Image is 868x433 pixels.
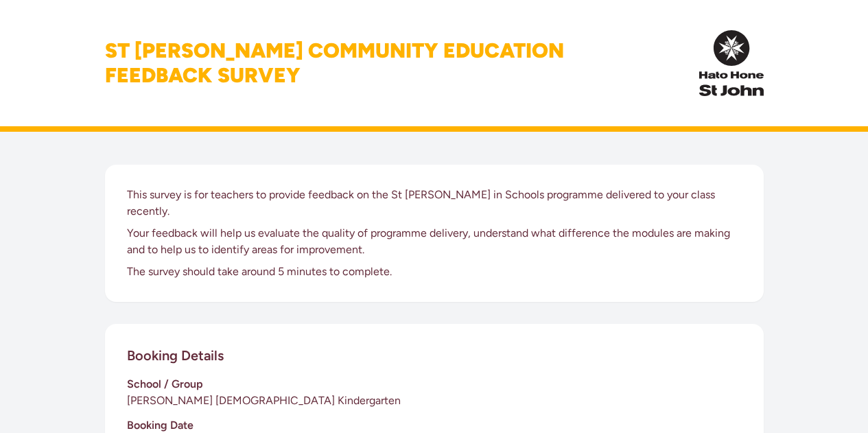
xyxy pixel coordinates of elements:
p: The survey should take around 5 minutes to complete. [127,264,742,280]
p: This survey is for teachers to provide feedback on the St [PERSON_NAME] in Schools programme deli... [127,187,742,220]
h3: School / Group [127,376,742,393]
p: [PERSON_NAME] [DEMOGRAPHIC_DATA] Kindergarten [127,393,742,409]
img: InPulse [699,30,763,96]
h1: St [PERSON_NAME] Community Education Feedback Survey [105,38,564,88]
h2: Booking Details [127,346,224,365]
p: Your feedback will help us evaluate the quality of programme delivery, understand what difference... [127,225,742,258]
